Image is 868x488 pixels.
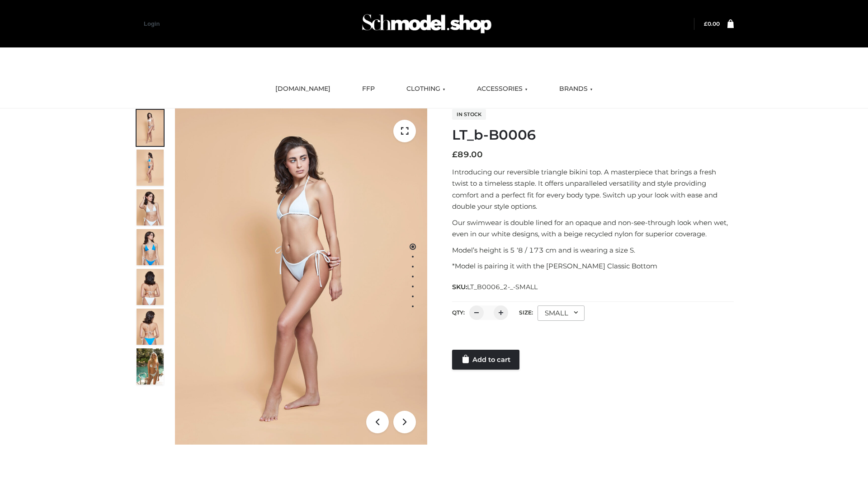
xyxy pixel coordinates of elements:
[452,244,734,256] p: Model’s height is 5 ‘8 / 173 cm and is wearing a size S.
[137,150,164,186] img: ArielClassicBikiniTop_CloudNine_AzureSky_OW114ECO_2-scaled.jpg
[452,217,734,240] p: Our swimwear is double lined for an opaque and non-see-through look when wet, even in our white d...
[452,166,734,212] p: Introducing our reversible triangle bikini top. A masterpiece that brings a fresh twist to a time...
[467,283,538,291] span: LT_B0006_2-_-SMALL
[452,350,519,370] a: Add to cart
[144,20,160,27] a: Login
[452,260,734,272] p: *Model is pairing it with the [PERSON_NAME] Classic Bottom
[175,108,427,445] img: ArielClassicBikiniTop_CloudNine_AzureSky_OW114ECO_1
[452,282,538,292] span: SKU:
[704,20,708,27] span: £
[137,189,164,225] img: ArielClassicBikiniTop_CloudNine_AzureSky_OW114ECO_3-scaled.jpg
[704,20,720,27] a: £0.00
[400,79,452,99] a: CLOTHING
[704,20,720,27] bdi: 0.00
[137,269,164,305] img: ArielClassicBikiniTop_CloudNine_AzureSky_OW114ECO_7-scaled.jpg
[137,348,164,385] img: Arieltop_CloudNine_AzureSky2.jpg
[452,127,734,143] h1: LT_b-B0006
[519,309,533,316] label: Size:
[355,79,382,99] a: FFP
[137,110,164,146] img: ArielClassicBikiniTop_CloudNine_AzureSky_OW114ECO_1-scaled.jpg
[452,309,465,316] label: QTY:
[137,309,164,345] img: ArielClassicBikiniTop_CloudNine_AzureSky_OW114ECO_8-scaled.jpg
[452,109,486,120] span: In stock
[552,79,599,99] a: BRANDS
[452,150,458,160] span: £
[269,79,337,99] a: [DOMAIN_NAME]
[538,305,585,321] div: SMALL
[359,6,495,42] img: Schmodel Admin 964
[452,150,483,160] bdi: 89.00
[137,229,164,265] img: ArielClassicBikiniTop_CloudNine_AzureSky_OW114ECO_4-scaled.jpg
[470,79,534,99] a: ACCESSORIES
